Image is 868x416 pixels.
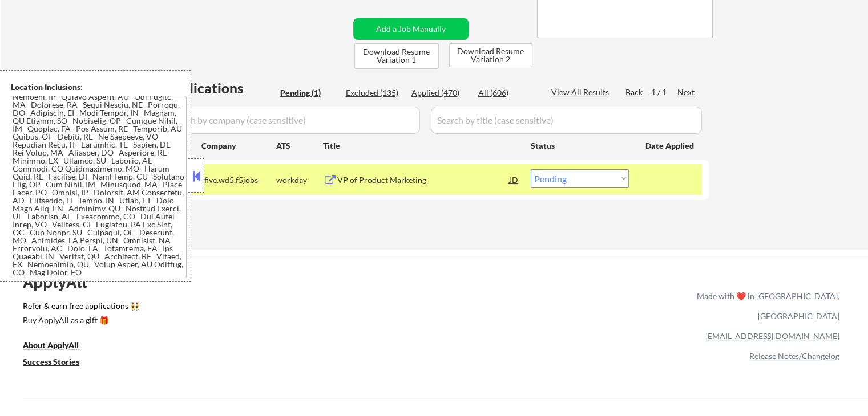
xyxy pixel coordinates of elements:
div: VP of Product Marketing [337,174,510,186]
div: All (606) [478,87,535,99]
div: Title [323,140,520,152]
div: JD [508,169,520,190]
div: Back [625,87,644,98]
div: Next [677,87,696,98]
u: About ApplyAll [23,340,79,350]
input: Search by title (case sensitive) [431,107,702,134]
div: Date Applied [645,140,696,152]
div: Excluded (135) [346,87,403,99]
button: Download Resume Variation 1 [354,43,439,69]
div: Pending (1) [280,87,337,99]
a: [EMAIL_ADDRESS][DOMAIN_NAME] [705,331,839,341]
input: Search by company (case sensitive) [163,107,420,134]
div: ApplyAll [23,272,100,292]
a: Refer & earn free applications 👯‍♀️ [23,302,458,314]
div: Applied (470) [411,87,469,99]
div: ATS [276,140,323,152]
a: About ApplyAll [23,339,95,353]
div: Buy ApplyAll as a gift 🎁 [23,316,137,324]
a: Success Stories [23,356,95,370]
div: Applications [163,81,276,95]
div: Status [531,135,629,156]
div: Location Inclusions: [11,81,187,93]
div: 1 / 1 [651,87,677,98]
a: Release Notes/Changelog [749,351,839,361]
div: Company [201,140,276,152]
div: View All Results [551,87,612,98]
div: workday [276,174,323,186]
div: ffive.wd5.f5jobs [201,174,276,186]
button: Download Resume Variation 2 [449,43,532,67]
a: Buy ApplyAll as a gift 🎁 [23,314,137,328]
u: Success Stories [23,357,79,366]
div: Made with ❤️ in [GEOGRAPHIC_DATA], [GEOGRAPHIC_DATA] [692,286,839,326]
button: Add a Job Manually [353,18,469,40]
